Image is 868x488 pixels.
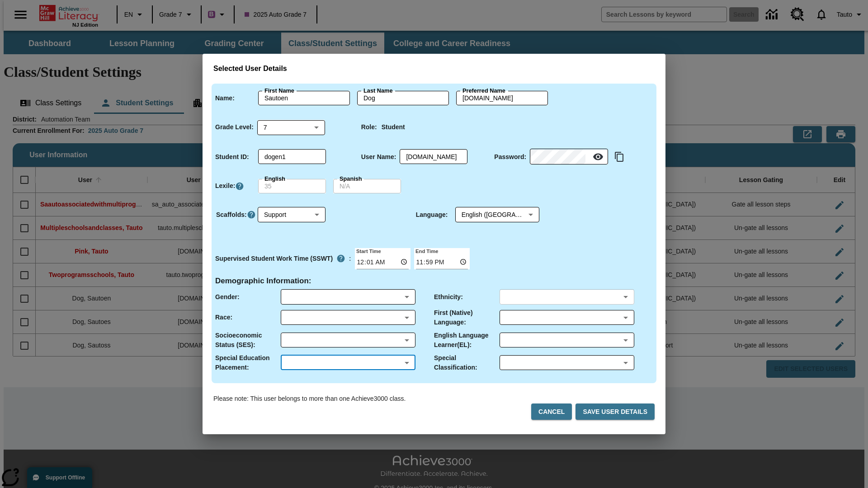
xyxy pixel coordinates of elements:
[455,207,539,222] div: English ([GEOGRAPHIC_DATA])
[258,150,326,164] div: Student ID
[215,353,281,372] p: Special Education Placement :
[264,87,294,95] label: First Name
[257,120,325,135] div: Grade Level
[215,254,333,263] p: Supervised Student Work Time (SSWT)
[363,87,392,95] label: Last Name
[215,94,235,103] p: Name :
[589,148,607,166] button: Reveal Password
[215,292,240,302] p: Gender :
[215,152,249,162] p: Student ID :
[215,313,232,322] p: Race :
[213,65,655,73] h3: Selected User Details
[434,308,500,327] p: First (Native) Language :
[530,150,608,164] div: Password
[494,152,526,162] p: Password :
[455,207,539,222] div: Language
[215,250,351,267] div: :
[612,149,627,164] button: Copy text to clipboard
[235,182,244,191] a: Click here to know more about Lexiles, Will open in new tab
[258,207,325,222] div: Support
[434,331,500,350] p: English Language Learner(EL) :
[215,181,235,191] p: Lexile :
[215,331,281,350] p: Socioeconomic Status (SES) :
[382,122,405,132] p: Student
[216,210,247,220] p: Scaffolds :
[361,122,377,132] p: Role :
[258,207,325,222] div: Scaffolds
[215,277,311,286] h4: Demographic Information :
[462,87,505,95] label: Preferred Name
[434,353,500,372] p: Special Classification :
[333,250,349,267] button: Supervised Student Work Time is the timeframe when students can take LevelSet and when lessons ar...
[215,122,254,132] p: Grade Level :
[340,175,362,183] label: Spanish
[355,247,381,254] label: Start Time
[213,394,406,404] p: Please note: This user belongs to more than one Achieve3000 class.
[434,292,463,302] p: Ethnicity :
[264,175,285,183] label: English
[257,120,325,135] div: 7
[416,210,448,220] p: Language :
[247,210,256,220] button: Click here to know more about Scaffolds
[531,404,572,420] button: Cancel
[576,404,655,420] button: Save User Details
[414,247,438,254] label: End Time
[400,150,467,164] div: User Name
[361,152,396,162] p: User Name :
